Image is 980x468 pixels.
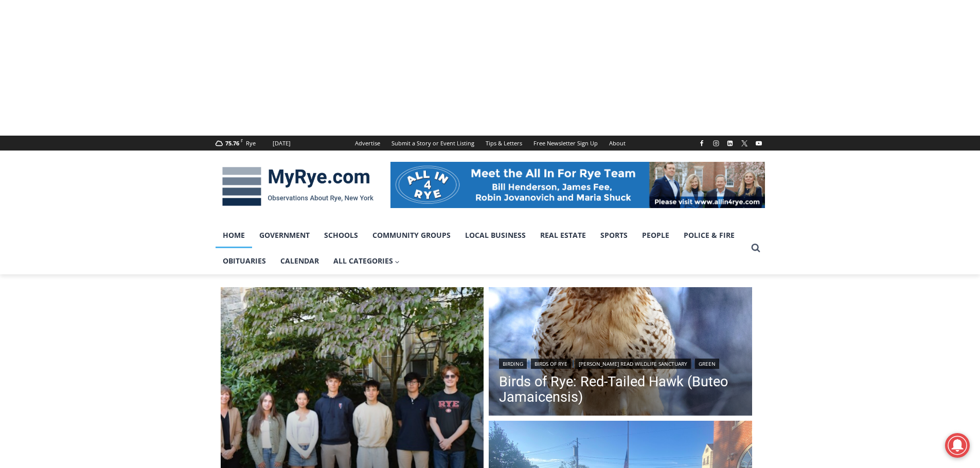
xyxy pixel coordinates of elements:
a: Free Newsletter Sign Up [528,136,603,151]
a: [PERSON_NAME] Read Wildlife Sanctuary [575,359,691,369]
a: Calendar [273,248,326,274]
div: | | | [499,357,742,369]
button: View Search Form [746,239,765,257]
a: About [603,136,631,151]
a: Government [252,222,317,248]
span: F [241,138,243,143]
img: MyRye.com [216,160,380,213]
nav: Primary Navigation [216,222,746,274]
a: All Categories [326,248,407,274]
a: Submit a Story or Event Listing [386,136,480,151]
img: All in for Rye [390,162,765,208]
a: YouTube [753,137,765,149]
div: [DATE] [273,139,291,148]
a: Local Business [458,222,533,248]
a: Obituaries [216,248,273,274]
a: Linkedin [724,137,736,149]
span: All Categories [333,255,400,267]
a: Sports [593,222,635,248]
a: Birds of Rye [531,359,571,369]
a: Schools [317,222,365,248]
a: People [635,222,676,248]
span: 75.76 [225,139,239,147]
a: Read More Birds of Rye: Red-Tailed Hawk (Buteo Jamaicensis) [489,287,752,419]
nav: Secondary Navigation [349,136,631,151]
a: Tips & Letters [480,136,528,151]
a: Birding [499,359,527,369]
a: Facebook [696,137,708,149]
a: Police & Fire [676,222,742,248]
img: (PHOTO: Red-Tailed Hawk (Buteo Jamaicensis) at the Edith G. Read Wildlife Sanctuary in Rye, New Y... [489,287,752,419]
a: Advertise [349,136,386,151]
div: Rye [246,139,256,148]
a: Real Estate [533,222,593,248]
a: X [738,137,751,149]
a: Instagram [710,137,722,149]
a: Green [695,359,719,369]
a: Home [216,222,252,248]
a: Birds of Rye: Red-Tailed Hawk (Buteo Jamaicensis) [499,374,742,405]
a: Community Groups [365,222,458,248]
